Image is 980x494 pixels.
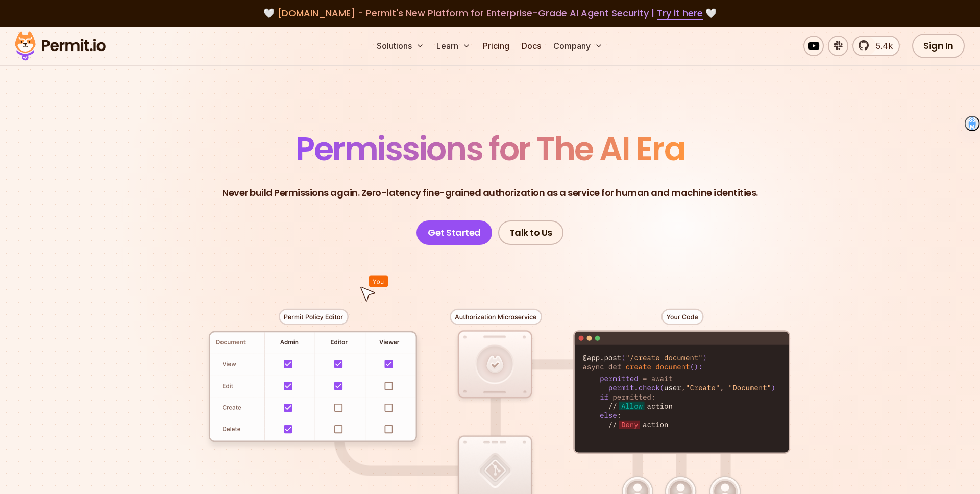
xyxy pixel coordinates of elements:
a: Sign In [912,34,965,58]
div: 🤍 🤍 [24,6,955,20]
span: [DOMAIN_NAME] - Permit's New Platform for Enterprise-Grade AI Agent Security | [277,7,703,19]
button: Company [549,36,607,56]
button: Solutions [373,36,428,56]
img: Permit logo [10,29,110,63]
a: Talk to Us [498,220,563,245]
span: 5.4k [870,40,893,52]
button: Learn [432,36,475,56]
span: Permissions for The AI Era [296,126,684,171]
p: Never build Permissions again. Zero-latency fine-grained authorization as a service for human and... [222,186,758,200]
a: Docs [518,36,545,56]
a: Try it here [657,7,703,20]
a: Pricing [479,36,513,56]
a: Get Started [416,220,492,245]
a: 5.4k [852,36,900,56]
